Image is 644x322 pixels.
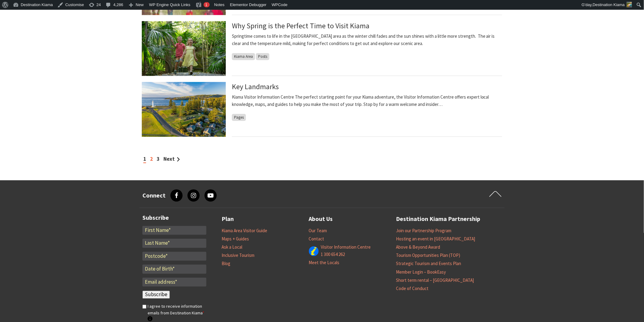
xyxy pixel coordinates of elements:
a: Strategic Tourism and Events Plan [396,261,461,267]
p: Kiama Visitor Information Centre The perfect starting point for your Kiama adventure, the Visitor... [232,93,502,108]
span: Posts [256,53,269,60]
a: Inclusive Tourism [222,252,254,258]
a: Join our Partnership Program [396,228,451,234]
input: Email address* [142,278,206,287]
span: Destination Kiama [593,2,625,7]
a: Plan [222,214,234,224]
input: Postcode* [142,252,206,261]
a: Hosting an event in [GEOGRAPHIC_DATA] [396,236,475,242]
a: Our Team [309,228,327,234]
a: About Us [309,214,333,224]
a: Member Login – BookEasy [396,269,446,275]
a: Key Landmarks [232,82,279,91]
a: 1 300 654 262 [321,251,345,257]
img: Untitled-design-1-150x150.jpg [627,2,632,7]
p: Springtime comes to life in the [GEOGRAPHIC_DATA] area as the winter chill fades and the sun shin... [232,33,502,47]
a: Why Spring is the Perfect Time to Visit Kiama [232,21,369,30]
a: 2 [150,156,153,162]
a: Short term rental – [GEOGRAPHIC_DATA] Code of Conduct [396,277,474,292]
a: Visitor Information Centre [321,244,371,250]
a: Contact [309,236,324,242]
a: Meet the Locals [309,260,340,266]
a: Kiama Area Visitor Guide [222,228,267,234]
a: Blog [222,261,230,267]
input: Date of Birth* [142,264,206,274]
a: Maps + Guides [222,236,249,242]
a: Ask a Local [222,244,242,250]
span: 1 [205,2,208,7]
a: 3 [157,156,159,162]
span: 1 [143,156,146,163]
span: Pages [232,114,246,121]
input: First Name* [142,226,206,235]
a: Above & Beyond Award [396,244,440,250]
a: Next [163,156,180,162]
span: Kiama Area [232,53,255,60]
input: Subscribe [142,291,170,299]
a: Tourism Opportunities Plan (TOP) [396,252,460,258]
h3: Connect [142,192,166,199]
input: Last Name* [142,239,206,248]
a: Destination Kiama Partnership [396,214,480,224]
h3: Subscribe [142,214,206,221]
